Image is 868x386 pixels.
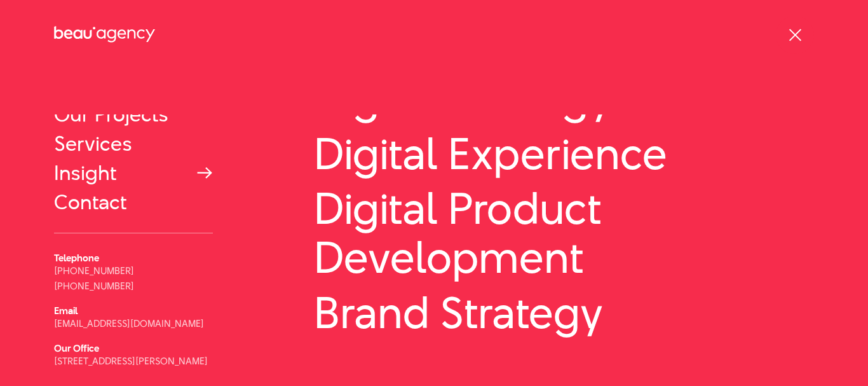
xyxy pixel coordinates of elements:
a: Brand Strategy [314,288,814,337]
p: [STREET_ADDRESS][PERSON_NAME][PERSON_NAME] [54,354,213,381]
b: Email [54,304,78,317]
a: Contact [54,191,213,214]
a: [PHONE_NUMBER] [54,279,134,293]
a: Services [54,132,213,155]
b: Telephone [54,251,99,265]
a: [EMAIL_ADDRESS][DOMAIN_NAME] [54,317,204,330]
a: Digital Product Development [314,184,814,282]
a: Our Projects [54,103,213,126]
a: [PHONE_NUMBER] [54,264,134,277]
b: Our Office [54,341,99,355]
a: Insight [54,162,213,184]
a: Digital Experience [314,129,814,178]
